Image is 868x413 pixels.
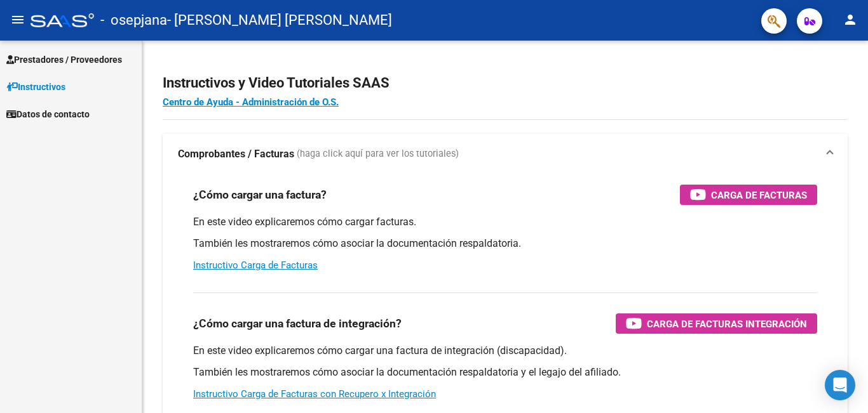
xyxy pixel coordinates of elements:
span: - osepjana [100,6,167,34]
span: Instructivos [6,80,65,94]
mat-expansion-panel-header: Comprobantes / Facturas (haga click aquí para ver los tutoriales) [163,134,848,174]
h3: ¿Cómo cargar una factura? [193,186,327,204]
a: Centro de Ayuda - Administración de O.S. [163,96,339,108]
h2: Instructivos y Video Tutoriales SAAS [163,71,848,95]
button: Carga de Facturas Integración [616,313,817,334]
strong: Comprobantes / Facturas [178,147,294,161]
p: En este video explicaremos cómo cargar facturas. [193,215,817,229]
p: También les mostraremos cómo asociar la documentación respaldatoria. [193,237,817,251]
span: Prestadores / Proveedores [6,53,122,67]
span: Carga de Facturas [711,187,807,203]
h3: ¿Cómo cargar una factura de integración? [193,315,402,332]
mat-icon: person [843,12,858,27]
button: Carga de Facturas [680,185,817,205]
p: En este video explicaremos cómo cargar una factura de integración (discapacidad). [193,344,817,358]
span: - [PERSON_NAME] [PERSON_NAME] [167,6,392,34]
span: (haga click aquí para ver los tutoriales) [297,147,459,161]
a: Instructivo Carga de Facturas [193,259,318,271]
span: Datos de contacto [6,107,90,121]
a: Instructivo Carga de Facturas con Recupero x Integración [193,388,436,400]
mat-icon: menu [10,12,25,27]
div: Open Intercom Messenger [825,370,855,400]
p: También les mostraremos cómo asociar la documentación respaldatoria y el legajo del afiliado. [193,365,817,379]
span: Carga de Facturas Integración [647,316,807,332]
